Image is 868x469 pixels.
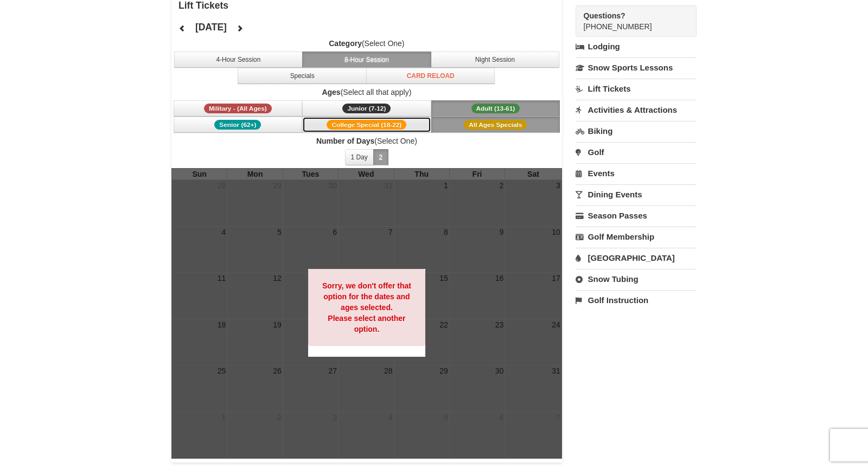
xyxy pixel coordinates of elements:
button: College Special (18-22) [302,117,431,133]
button: Senior (62+) [174,117,303,133]
button: Junior (7-12) [302,100,431,117]
a: Events [576,163,697,183]
a: Activities & Attractions [576,100,697,120]
span: College Special (18-22) [327,120,406,130]
label: (Select One) [171,38,562,49]
a: Golf [576,142,697,162]
button: 4-Hour Session [174,52,303,68]
strong: Ages [322,88,340,97]
h4: [DATE] [195,22,227,33]
button: 1 Day [345,149,374,165]
a: Dining Events [576,184,697,204]
button: Card Reload [366,68,495,84]
a: Golf Instruction [576,290,697,310]
a: Lift Tickets [576,79,697,99]
a: Golf Membership [576,227,697,247]
a: Snow Tubing [576,269,697,289]
span: Military - (All Ages) [204,104,272,113]
label: (Select all that apply) [171,87,562,98]
strong: Number of Days [316,137,374,145]
a: Snow Sports Lessons [576,57,697,78]
button: Specials [238,68,367,84]
strong: Questions? [584,11,626,20]
button: 2 [373,149,389,165]
label: (Select One) [171,136,562,146]
span: Junior (7-12) [342,104,391,113]
strong: Category [329,39,362,48]
button: 8-Hour Session [302,52,431,68]
button: Military - (All Ages) [174,100,303,117]
a: [GEOGRAPHIC_DATA] [576,248,697,268]
span: All Ages Specials [464,120,527,130]
span: Adult (13-61) [471,104,520,113]
span: Senior (62+) [214,120,261,130]
a: Lodging [576,37,697,56]
a: Biking [576,121,697,141]
button: Night Session [431,52,560,68]
button: All Ages Specials [431,117,560,133]
a: Season Passes [576,205,697,226]
span: [PHONE_NUMBER] [584,10,677,31]
strong: Sorry, we don't offer that option for the dates and ages selected. Please select another option. [322,281,411,333]
button: Adult (13-61) [431,100,560,117]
